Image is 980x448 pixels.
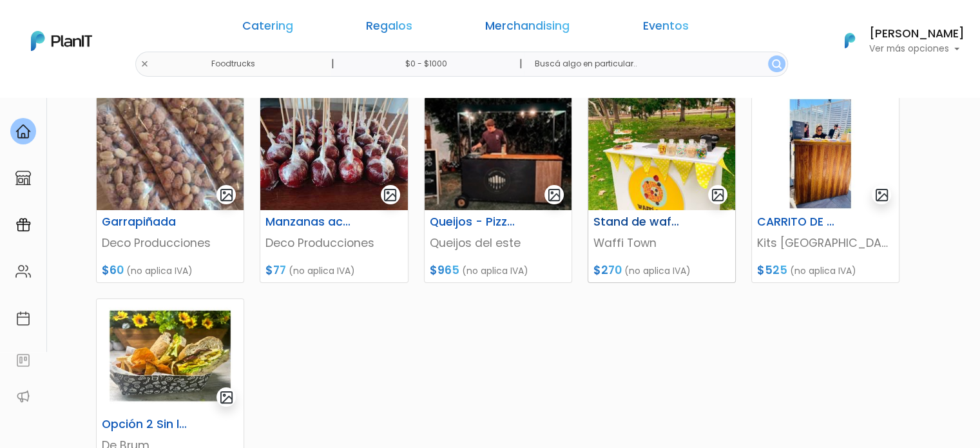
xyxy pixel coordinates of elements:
[219,188,234,202] img: gallery-light
[383,188,398,202] img: gallery-light
[242,21,293,36] a: Catering
[96,96,244,283] a: gallery-light Garrapiñada Deco Producciones $60 (no aplica IVA)
[15,124,31,139] img: home-e721727adea9d79c4d83392d1f703f7f8bce08238fde08b1acbfd93340b81755.svg
[790,264,856,277] span: (no aplica IVA)
[102,262,124,278] span: $60
[586,215,687,229] h6: Stand de waffles
[97,97,244,210] img: thumb_WhatsApp_Image_2023-06-23_at_10.29.24__2_.jpeg
[140,60,149,68] img: close-6986928ebcb1d6c9903e3b54e860dbc4d054630f23adef3a32610726dff6a82b.svg
[424,96,572,283] a: gallery-light Queijos - Pizza - Empanadas Queijos del este $965 (no aplica IVA)
[102,235,238,251] p: Deco Producciones
[588,97,735,210] img: thumb_WhatsApp_Image_2023-08-23_at_15.59.01__1_.jpeg
[15,311,31,326] img: calendar-87d922413cdce8b2cf7b7f5f62616a5cf9e4887200fb71536465627b3292af00.svg
[869,44,965,54] p: Ver más opciones
[547,188,562,202] img: gallery-light
[422,215,524,229] h6: Queijos - Pizza - Empanadas
[430,262,459,278] span: $965
[265,262,286,278] span: $77
[836,26,864,55] img: PlanIt Logo
[260,96,408,283] a: gallery-light Manzanas acarameladas Deco Producciones $77 (no aplica IVA)
[94,215,196,229] h6: Garrapiñada
[749,215,851,229] h6: CARRITO DE CREPS SUIZO
[642,21,688,36] a: Eventos
[15,170,31,186] img: marketplace-4ceaa7011d94191e9ded77b95e3339b90024bf715f7c57f8cf31f2d8c509eaba.svg
[15,353,31,368] img: feedback-78b5a0c8f98aac82b08bfc38622c3050aee476f2c9584af64705fc4e61158814.svg
[219,390,234,405] img: gallery-light
[425,97,572,210] img: thumb_646A26EC-F46C-4AAD-8C10-8B91FE9B7F6C.jpeg
[15,264,31,279] img: people-662611757002400ad9ed0e3c099ab2801c6687ba6c219adb57efc949bc21e19d.svg
[260,97,407,210] img: thumb_WhatsApp_Image_2023-06-23_at_10.35.06__2_.jpeg
[126,264,193,277] span: (no aplica IVA)
[15,389,31,404] img: partners-52edf745621dab592f3b2c58e3bca9d71375a7ef29c3b500c9f145b62cc070d4.svg
[593,262,622,278] span: $270
[94,418,196,431] h6: Opción 2 Sin la presencia del Foodtruck
[462,264,528,277] span: (no aplica IVA)
[711,188,725,202] img: gallery-light
[265,235,402,251] p: Deco Producciones
[31,31,92,51] img: PlanIt Logo
[751,96,899,283] a: gallery-light CARRITO DE CREPS SUIZO Kits [GEOGRAPHIC_DATA] $525 (no aplica IVA)
[289,264,355,277] span: (no aplica IVA)
[258,215,360,229] h6: Manzanas acarameladas
[524,52,787,77] input: Buscá algo en particular..
[752,97,899,210] img: thumb_image__copia___copia_-Photoroom__58_.jpg
[366,21,412,36] a: Regalos
[757,262,787,278] span: $525
[869,28,965,40] h6: [PERSON_NAME]
[66,12,186,37] div: ¿Necesitás ayuda?
[331,56,334,72] p: |
[874,188,889,202] img: gallery-light
[97,299,244,413] img: thumb_image__copia___copia___copia___copia___copia___copia___copia___copia___copia___copia___copi...
[757,235,894,251] p: Kits [GEOGRAPHIC_DATA]
[519,56,522,72] p: |
[430,235,566,251] p: Queijos del este
[624,264,691,277] span: (no aplica IVA)
[15,217,31,233] img: campaigns-02234683943229c281be62815700db0a1741e53638e28bf9629b52c665b00959.svg
[593,235,730,251] p: Waffi Town
[772,59,782,69] img: search_button-432b6d5273f82d61273b3651a40e1bd1b912527efae98b1b7a1b2c0702e16a8d.svg
[588,96,736,283] a: gallery-light Stand de waffles Waffi Town $270 (no aplica IVA)
[828,24,965,57] button: PlanIt Logo [PERSON_NAME] Ver más opciones
[485,21,570,36] a: Merchandising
